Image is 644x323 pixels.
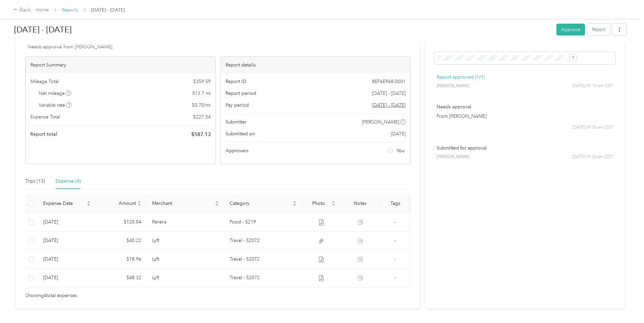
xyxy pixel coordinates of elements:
span: Approvers [226,147,248,154]
span: caret-down [331,203,335,207]
td: Travel - 52072 [224,250,302,269]
span: [DATE] 09:14 am CDT [572,83,613,89]
div: Expense (4) [56,178,81,185]
p: From [PERSON_NAME] [437,113,613,120]
span: caret-down [87,203,91,207]
th: Photo [302,194,341,213]
iframe: Everlance-gr Chat Button Frame [606,285,644,323]
span: caret-up [293,200,297,204]
span: [PERSON_NAME] [437,154,470,160]
span: Go to pay period [372,102,406,109]
span: - [394,219,396,225]
div: Report details [221,57,411,73]
td: $48.32 [96,269,147,287]
td: Lyft [147,250,225,269]
div: Trips (13) [25,178,45,185]
span: Variable rate [39,102,72,109]
span: caret-up [137,200,141,204]
td: 8-21-2025 [38,213,96,232]
span: Photo [308,200,330,206]
td: 8-10-2025 [38,269,96,287]
a: Reports [62,7,78,13]
span: [PERSON_NAME] [437,83,470,89]
span: caret-up [215,200,219,204]
p: Needs approval [437,103,613,110]
a: Home [36,7,49,13]
span: Report total [30,131,57,138]
th: Expense Date [38,194,96,213]
span: caret-up [331,200,335,204]
th: Tags [380,194,411,213]
th: Amount [96,194,147,213]
td: $120.04 [96,213,147,232]
td: Panera [147,213,225,232]
span: Report period [226,90,256,97]
div: Back [13,6,31,14]
span: Merchant [152,200,214,206]
td: Lyft [147,269,225,287]
span: Showing 4 total expenses [25,292,77,299]
td: 8-10-2025 [38,250,96,269]
span: Expense Date [43,200,85,206]
td: Lyft [147,232,225,250]
span: $ 587.13 [191,130,211,138]
span: You [397,147,405,154]
span: $ 0.70 / mi [192,102,211,109]
span: - [394,256,396,262]
th: Merchant [147,194,225,213]
span: Report ID [226,78,246,85]
span: 513.7 mi [192,90,211,97]
span: 8EF6E968-0001 [372,78,406,85]
span: caret-down [137,203,141,207]
td: - [380,250,411,269]
span: [DATE] 09:06 am CDT [572,154,613,160]
td: Travel - 52072 [224,269,302,287]
th: Notes [341,194,380,213]
td: - [380,232,411,250]
span: Mileage Total [30,78,59,85]
td: $40.22 [96,232,147,250]
td: Travel - 52072 [224,232,302,250]
span: Category [230,200,291,206]
th: Category [224,194,302,213]
span: Submitted on [226,130,255,137]
div: Tags [385,200,405,206]
span: Expense Total [30,113,60,120]
span: [DATE] 09:06 am CDT [572,125,613,131]
td: Food - 5219 [224,213,302,232]
span: [PERSON_NAME] [362,118,399,126]
span: $ 359.59 [193,78,211,85]
p: Report approved (1/1) [437,74,613,81]
span: - [394,275,396,280]
span: Submitter [226,118,246,126]
span: caret-down [293,203,297,207]
button: Approve [556,24,585,35]
span: Amount [101,200,136,206]
span: [DATE] - [DATE] [372,90,406,97]
td: - [380,213,411,232]
span: - [394,238,396,243]
span: [DATE] [391,130,406,137]
span: [DATE] - [DATE] [91,6,125,14]
td: - [380,269,411,287]
span: Net mileage [39,90,71,97]
td: $18.96 [96,250,147,269]
button: Reject [587,24,610,35]
h1: Aug 1 - 31, 2025 [14,22,552,38]
div: Report Summary [26,57,215,73]
span: Pay period [226,102,249,109]
td: 8-15-2025 [38,232,96,250]
p: Submitted for approval [437,144,613,152]
span: caret-up [87,200,91,204]
span: $ 227.54 [193,113,211,120]
span: caret-down [215,203,219,207]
